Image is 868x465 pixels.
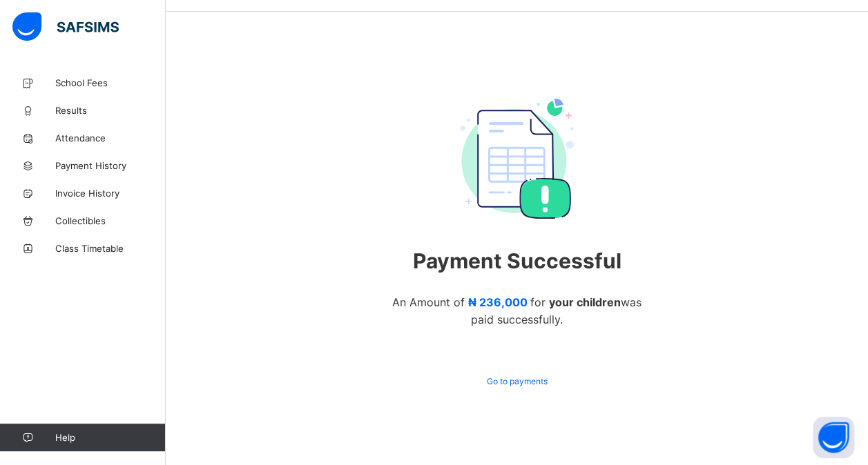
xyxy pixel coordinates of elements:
span: Go to payments [487,376,548,386]
span: Class Timetable [55,243,166,254]
span: Payment Successful [387,248,648,273]
span: An Amount of for was paid successfully. [392,295,642,326]
img: payment_success.97cebfd57f3ce00da90e96fca70bf2c8.svg [460,99,573,219]
button: Open asap [813,417,854,458]
span: your children [549,295,621,309]
span: Payment History [55,160,166,171]
span: Collectibles [55,215,166,226]
span: School Fees [55,77,166,88]
span: Invoice History [55,188,166,199]
span: ₦ 236,000 [468,295,528,309]
span: Results [55,105,166,116]
span: Help [55,432,165,443]
span: Attendance [55,132,166,144]
img: safsims [12,12,119,41]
